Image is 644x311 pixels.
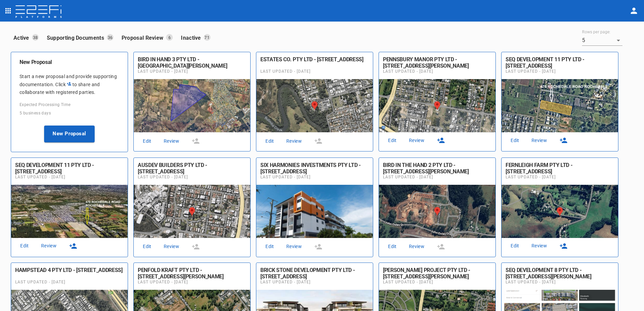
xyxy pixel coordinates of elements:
[15,162,124,175] div: SEQ DEVELOPMENT 11 PTY LTD - [STREET_ADDRESS]
[20,59,119,65] h6: New Proposal
[134,79,250,132] img: Proposal Image
[283,242,305,251] a: Review
[260,280,369,284] span: Last Updated - [DATE]
[32,34,39,41] p: 38
[15,162,124,175] h6: SEQ DEVELOPMENT 11 PTY LTD - 470 Rochedale Rd, Rochedale
[138,280,246,284] span: Last Updated - [DATE]
[14,241,35,250] a: Edit
[256,79,373,132] img: Proposal Image
[260,175,369,179] span: Last Updated - [DATE]
[504,136,526,145] a: Edit
[260,267,369,280] div: BRICK STONE DEVELOPMENT PTY LTD - [STREET_ADDRESS]
[47,34,107,42] p: Supporting Documents
[506,267,614,280] h6: SEQ DEVELOPMENT 8 PTY LTD - 103 Elizabeth St, Toowong
[382,136,403,145] a: Edit
[506,162,614,175] div: FERNLEIGH FARM PTY LTD - [STREET_ADDRESS]
[136,242,158,251] a: Edit
[204,34,211,41] p: 71
[504,241,526,250] a: Edit
[383,69,491,74] span: Last Updated - [DATE]
[582,35,622,46] div: 5
[13,34,32,42] p: Active
[138,267,246,280] h6: PENFOLD KRAFT PTY LTD - 85 Kraft Rd, Pallara
[506,280,614,284] span: Last Updated - [DATE]
[181,34,203,42] p: Inactive
[379,185,495,238] img: Proposal Image
[506,162,614,175] h6: FERNLEIGH FARM PTY LTD - 663 Fernleigh Rd, Brooklet
[11,185,128,238] img: Proposal Image
[259,137,281,146] a: Edit
[20,73,119,96] p: Start a new proposal and provide supporting documentation. Click to share and collaborate with re...
[138,69,246,74] span: Last Updated - [DATE]
[260,56,369,69] h6: ESTATES CO. PTY LTD - 112 Gross Ave, Hemmant
[506,267,614,280] div: SEQ DEVELOPMENT 8 PTY LTD - [STREET_ADDRESS][PERSON_NAME]
[383,280,491,284] span: Last Updated - [DATE]
[383,162,491,175] h6: BIRD IN THE HAND 2 PTY LTD - 344 John Oxley Dr, Thrumster
[383,267,491,280] h6: BRIDGEMAN PROJECT PTY LTD - 11 Desertrose Cres, Bridgeman Downs
[256,185,373,238] img: Proposal Image
[166,34,173,41] p: 6
[406,136,427,145] a: Review
[138,267,246,280] div: PENFOLD KRAFT PTY LTD - [STREET_ADDRESS][PERSON_NAME]
[506,175,614,179] span: Last Updated - [DATE]
[136,137,158,146] a: Edit
[383,175,491,179] span: Last Updated - [DATE]
[259,242,281,251] a: Edit
[260,162,369,175] h6: SIX HARMONIES INVESTMENTS PTY LTD - 3 Grout Street, MacGregor
[283,137,305,146] a: Review
[506,56,614,69] div: SEQ DEVELOPMENT 11 PTY LTD - [STREET_ADDRESS]
[15,175,124,179] span: Last Updated - [DATE]
[138,56,246,69] h6: BIRD IN HAND 3 PTY LTD - Cnr Browne Rd & Highfields Rd, Highfields
[383,56,491,75] div: PENNSBURY MANOR PTY LTD - [STREET_ADDRESS][PERSON_NAME][PERSON_NAME][PERSON_NAME]
[383,162,491,175] div: BIRD IN THE HAND 2 PTY LTD - [STREET_ADDRESS][PERSON_NAME]
[383,267,491,286] div: [PERSON_NAME] PROJECT PTY LTD - [STREET_ADDRESS][PERSON_NAME][PERSON_NAME]
[38,241,60,250] a: Review
[20,102,71,115] span: Expected Processing Time 5 business days
[528,136,550,145] a: Review
[138,175,246,179] span: Last Updated - [DATE]
[134,185,250,238] img: Proposal Image
[260,267,369,280] h6: BRICK STONE DEVELOPMENT PTY LTD - 580 Nerang Broadbeach Rd, Carrara
[379,79,495,132] img: Proposal Image
[44,126,95,142] button: New Proposal
[161,137,182,146] a: Review
[406,242,427,251] a: Review
[260,162,369,175] div: SIX HARMONIES INVESTMENTS PTY LTD - [STREET_ADDRESS]
[528,241,550,250] a: Review
[15,267,124,273] div: HAMPSTEAD 4 PTY LTD - [STREET_ADDRESS]
[15,280,124,284] span: Last Updated - [DATE]
[15,267,124,280] h6: HAMPSTEAD 4 PTY LTD - 15 Aramis Pl, Nudgee
[260,69,369,74] span: Last Updated - [DATE]
[107,34,114,41] p: 36
[260,56,369,63] div: ESTATES CO. PTY LTD - [STREET_ADDRESS]
[382,242,403,251] a: Edit
[138,162,246,175] div: AUSDEV BUILDERS PTY LTD - [STREET_ADDRESS]
[582,29,610,35] label: Rows per page:
[506,56,614,69] h6: SEQ DEVELOPMENT 11 PTY LTD - 470 Rochedale Rd, Rochedale
[383,56,491,69] h6: PENNSBURY MANOR PTY LTD - 206 Graham Rd, Bridgeman Downs
[502,79,618,132] img: Proposal Image
[138,162,246,175] h6: AUSDEV BUILDERS PTY LTD - 23 Sammells Dr, Chermside
[502,185,618,238] img: Proposal Image
[122,34,166,42] p: Proposal Review
[138,56,246,69] div: BIRD IN HAND 3 PTY LTD - [GEOGRAPHIC_DATA][PERSON_NAME]
[506,69,614,74] span: Last Updated - [DATE]
[161,242,182,251] a: Review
